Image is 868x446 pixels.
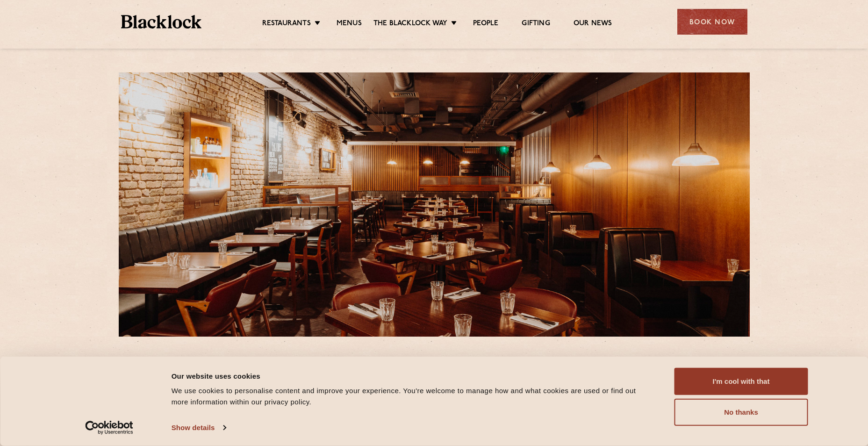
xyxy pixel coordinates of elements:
div: Book Now [677,9,747,35]
div: Our website uses cookies [172,370,653,381]
a: Menus [337,19,362,29]
button: No thanks [674,399,808,426]
a: Restaurants [262,19,311,29]
a: Usercentrics Cookiebot - opens in a new window [68,421,150,435]
div: We use cookies to personalise content and improve your experience. You're welcome to manage how a... [172,385,653,408]
a: Gifting [522,19,550,29]
button: I'm cool with that [674,368,808,395]
a: Show details [172,421,226,435]
a: Our News [574,19,612,29]
a: The Blacklock Way [373,19,447,29]
img: BL_Textured_Logo-footer-cropped.svg [121,15,202,29]
a: People [473,19,498,29]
